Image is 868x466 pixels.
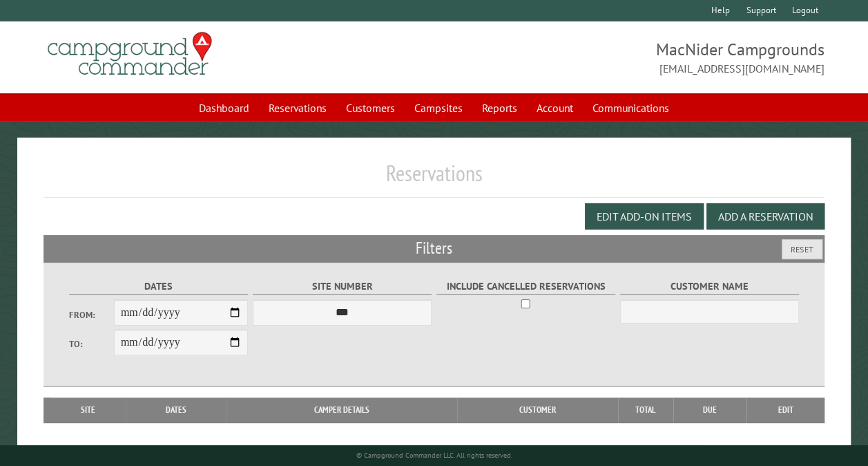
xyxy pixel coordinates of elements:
h2: Filters [44,235,824,261]
a: Dashboard [191,95,258,121]
th: Due [673,398,746,422]
button: Reset [782,239,822,259]
span: MacNider Campgrounds [EMAIL_ADDRESS][DOMAIN_NAME] [434,38,825,77]
label: Customer Name [620,279,799,295]
label: Dates [69,279,248,295]
th: Total [618,398,673,422]
label: To: [69,337,114,351]
th: Site [50,398,126,422]
a: Campsites [406,95,471,121]
img: Campground Commander [44,27,216,81]
label: Site Number [253,279,432,295]
button: Edit Add-on Items [585,203,704,230]
label: From: [69,308,114,321]
th: Customer [457,398,617,422]
th: Dates [126,398,226,422]
a: Reservations [260,95,335,121]
a: Reports [474,95,525,121]
h1: Reservations [44,160,824,198]
th: Edit [746,398,825,422]
small: © Campground Commander LLC. All rights reserved. [356,451,512,460]
label: Include Cancelled Reservations [436,279,615,295]
a: Account [528,95,581,121]
th: Camper Details [226,398,458,422]
a: Communications [584,95,677,121]
a: Customers [338,95,403,121]
button: Add a Reservation [706,203,824,230]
